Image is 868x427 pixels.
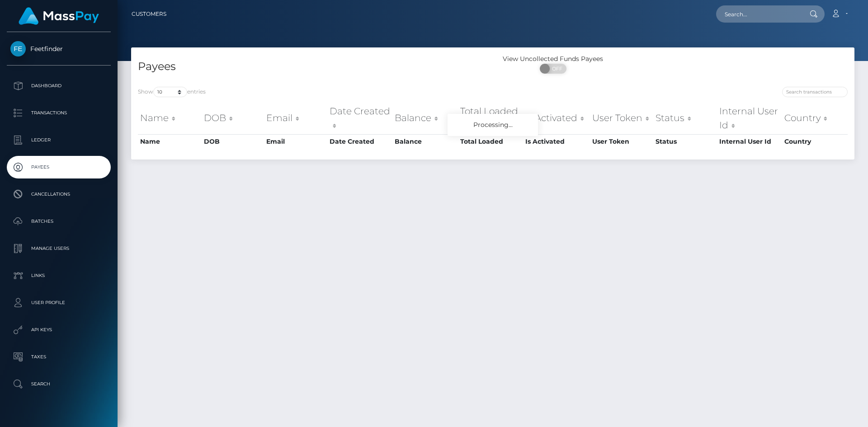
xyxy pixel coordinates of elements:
a: Customers [132,5,166,23]
th: Country [782,102,848,134]
th: Total Loaded [458,102,523,134]
img: Feetfinder [10,41,26,56]
th: Internal User Id [717,102,782,134]
div: View Uncollected Funds Payees [493,54,613,64]
a: Cancellations [7,183,111,206]
th: Date Created [327,102,393,134]
div: Processing... [448,114,538,136]
p: Taxes [10,350,107,364]
th: Email [264,134,327,149]
th: Status [653,102,717,134]
th: Name [138,134,202,149]
p: API Keys [10,323,107,337]
p: Dashboard [10,79,107,93]
th: Status [653,134,717,149]
a: Dashboard [7,75,111,97]
th: Date Created [327,134,393,149]
p: User Profile [10,296,107,310]
span: OFF [545,64,567,74]
th: User Token [590,102,653,134]
a: Batches [7,210,111,233]
th: Balance [392,102,458,134]
th: Total Loaded [458,134,523,149]
a: Search [7,373,111,395]
p: Ledger [10,133,107,147]
span: Feetfinder [7,45,111,53]
th: Internal User Id [717,134,782,149]
p: Cancellations [10,188,107,201]
h4: Payees [138,59,486,75]
th: Is Activated [523,134,590,149]
p: Manage Users [10,242,107,255]
a: Links [7,264,111,287]
input: Search transactions [782,87,848,97]
a: Manage Users [7,237,111,260]
a: Transactions [7,102,111,124]
p: Search [10,377,107,391]
th: DOB [202,134,264,149]
p: Transactions [10,106,107,120]
th: Email [264,102,327,134]
label: Show entries [138,87,206,97]
a: API Keys [7,319,111,341]
th: DOB [202,102,264,134]
th: Country [782,134,848,149]
th: Balance [392,134,458,149]
p: Batches [10,215,107,228]
p: Links [10,269,107,282]
th: Name [138,102,202,134]
select: Showentries [153,87,187,97]
a: Taxes [7,346,111,368]
p: Payees [10,160,107,174]
a: User Profile [7,291,111,314]
a: Payees [7,156,111,178]
input: Search... [716,5,801,23]
a: Ledger [7,129,111,151]
th: Is Activated [523,102,590,134]
th: User Token [590,134,653,149]
img: MassPay Logo [19,7,99,25]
